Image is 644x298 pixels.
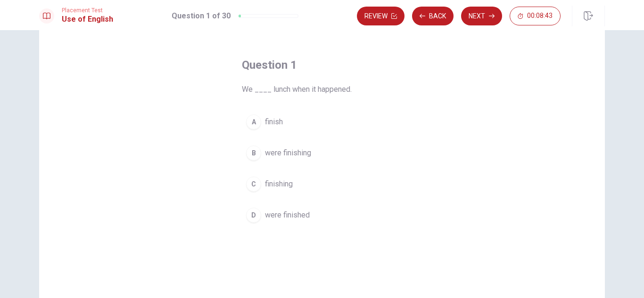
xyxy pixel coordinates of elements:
[172,10,231,22] h1: Question 1 of 30
[242,141,402,165] button: Bwere finishing
[461,7,502,25] button: Next
[242,110,402,134] button: Afinish
[246,114,261,129] div: A
[242,57,402,72] h4: Question 1
[62,7,113,14] span: Placement Test
[242,203,402,227] button: Dwere finished
[510,7,561,25] button: 00:08:43
[265,178,293,190] span: finishing
[357,7,405,25] button: Review
[246,177,261,192] div: C
[265,116,283,128] span: finish
[265,209,310,221] span: were finished
[62,14,113,25] h1: Use of English
[265,147,311,159] span: were finishing
[242,172,402,196] button: Cfinishing
[242,84,402,95] span: We ____ lunch when it happened.
[527,12,553,20] span: 00:08:43
[246,208,261,223] div: D
[246,145,261,161] div: B
[412,7,454,25] button: Back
